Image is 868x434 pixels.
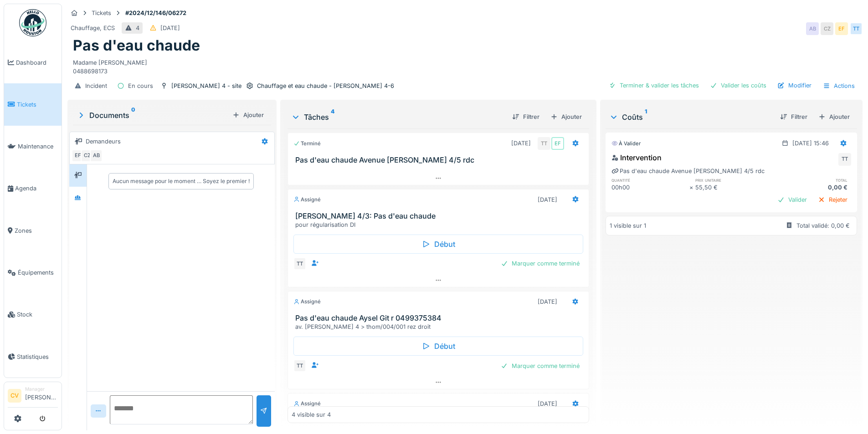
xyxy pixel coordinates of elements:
span: Agenda [15,184,58,193]
div: × [689,183,695,192]
img: Badge_color-CXgf-gQk.svg [19,9,46,36]
div: En cours [128,82,153,90]
div: Intervention [611,152,662,163]
div: TT [293,257,306,270]
a: Stock [4,294,62,336]
sup: 1 [645,112,647,123]
div: 4 visible sur 4 [292,410,331,419]
div: Début [293,337,583,356]
div: Manager [25,386,58,393]
div: CZ [821,22,833,35]
div: À valider [611,140,641,148]
div: [PERSON_NAME] 4 - site [171,82,241,90]
div: Modifier [774,79,815,92]
div: [DATE] 15:46 [792,139,829,148]
div: [DATE] [511,139,531,148]
div: Aucun message pour le moment … Soyez le premier ! [113,177,250,185]
div: [DATE] [160,24,180,32]
div: Coûts [609,112,773,123]
a: Maintenance [4,126,62,168]
h3: Pas d'eau chaude Avenue [PERSON_NAME] 4/5 rdc [295,156,585,164]
div: 1 visible sur 1 [610,221,646,230]
span: Zones [15,226,58,235]
div: Terminer & valider les tâches [605,79,703,92]
a: Statistiques [4,336,62,378]
div: AB [90,149,103,162]
div: TT [538,137,550,150]
div: [DATE] [538,195,557,204]
div: Assigné [293,196,321,204]
div: Ajouter [815,111,853,123]
div: Marquer comme terminé [497,360,583,372]
a: Dashboard [4,41,62,83]
sup: 0 [131,110,135,121]
div: Demandeurs [86,137,121,146]
div: Tâches [291,112,504,123]
div: Marquer comme terminé [497,257,583,270]
div: Rejeter [814,194,851,206]
div: [DATE] [538,297,557,306]
h6: total [773,177,851,183]
span: Dashboard [16,58,58,67]
div: Filtrer [776,111,811,123]
div: 0,00 € [773,183,851,192]
div: 55,50 € [695,183,773,192]
span: Équipements [18,268,58,277]
a: Tickets [4,83,62,125]
div: Actions [819,79,859,92]
div: CZ [81,149,93,162]
div: Chauffage, ECS [71,24,115,32]
div: pour régularisation DI [295,220,585,229]
h3: [PERSON_NAME] 4/3: Pas d'eau chaude [295,212,585,220]
sup: 4 [331,112,334,123]
div: EF [72,149,84,162]
li: [PERSON_NAME] [25,386,58,405]
div: Chauffage et eau chaude - [PERSON_NAME] 4-6 [257,82,394,90]
div: Valider [774,194,811,206]
span: Maintenance [18,142,58,151]
div: [DATE] [538,399,557,408]
a: Équipements [4,251,62,293]
span: Statistiques [17,352,58,361]
div: Incident [85,82,107,90]
a: Zones [4,209,62,251]
div: Ajouter [229,109,267,121]
div: Assigné [293,400,321,408]
div: TT [293,359,306,372]
div: 00h00 [611,183,689,192]
span: Tickets [17,100,58,109]
strong: #2024/12/146/06272 [122,9,190,17]
div: Assigné [293,298,321,306]
div: Début [293,235,583,254]
li: CV [8,389,21,403]
h1: Pas d'eau chaude [73,37,200,54]
div: EF [551,137,564,150]
div: av. [PERSON_NAME] 4 > thom/004/001 rez droit [295,322,585,331]
div: AB [806,22,819,35]
div: Total validé: 0,00 € [796,221,850,230]
div: Ajouter [547,111,586,123]
div: EF [835,22,848,35]
div: Pas d'eau chaude Avenue [PERSON_NAME] 4/5 rdc [611,167,765,175]
div: TT [850,22,863,35]
div: Madame [PERSON_NAME] 0488698173 [73,55,857,76]
span: Stock [17,310,58,319]
div: Documents [77,110,229,121]
div: Filtrer [508,111,543,123]
a: CV Manager[PERSON_NAME] [8,386,58,408]
div: Tickets [92,9,111,17]
div: 4 [136,24,139,32]
div: Valider les coûts [706,79,770,92]
h6: quantité [611,177,689,183]
div: Terminé [293,140,321,148]
h6: prix unitaire [695,177,773,183]
a: Agenda [4,168,62,209]
div: TT [838,153,851,166]
h3: Pas d'eau chaude Aysel Git r 0499375384 [295,314,585,322]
